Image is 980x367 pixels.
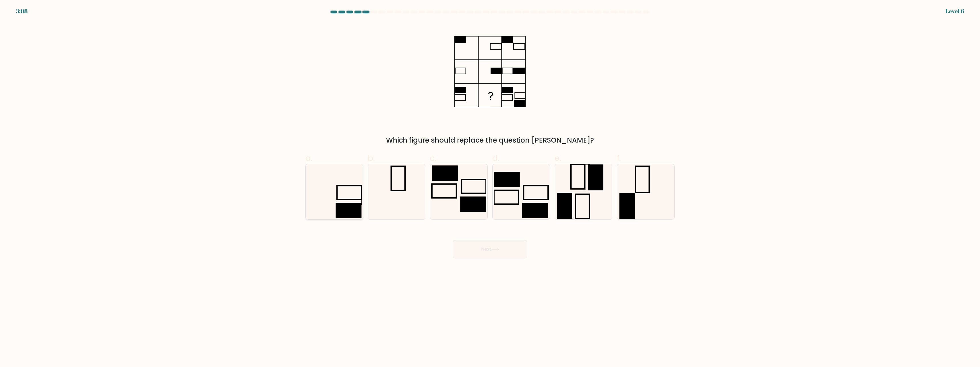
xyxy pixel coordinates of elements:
[946,7,964,15] div: Level 6
[430,153,436,164] span: c.
[305,153,312,164] span: a.
[617,153,621,164] span: f.
[492,153,499,164] span: d.
[368,153,375,164] span: b.
[309,135,671,145] div: Which figure should replace the question [PERSON_NAME]?
[453,240,527,258] button: Next
[16,7,28,15] div: 3:08
[555,153,561,164] span: e.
